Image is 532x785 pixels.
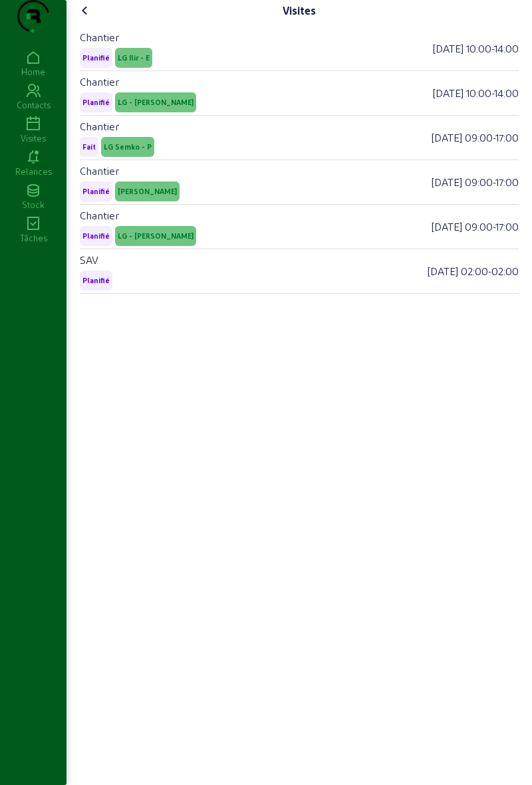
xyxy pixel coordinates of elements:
[80,31,119,43] cam-list-title: Chantier
[428,263,458,279] span: [DATE]
[82,231,110,241] span: Planifié
[495,175,519,188] span: 17:00
[118,187,177,196] span: [PERSON_NAME]
[465,220,493,233] span: 09:00
[465,175,493,188] span: 09:00
[82,187,110,196] span: Planifié
[461,263,519,279] span: -
[283,3,316,19] div: Visites
[461,265,488,277] span: 02:00
[82,53,110,62] span: Planifié
[466,85,519,101] span: -
[494,42,519,55] span: 14:00
[82,142,96,152] span: Fait
[80,253,98,266] cam-list-title: SAV
[82,98,110,107] span: Planifié
[82,276,110,285] span: Planifié
[495,220,519,233] span: 17:00
[80,75,119,88] cam-list-title: Chantier
[104,142,152,152] span: LG Semko - P
[80,209,119,221] cam-list-title: Chantier
[118,231,194,241] span: LG - [PERSON_NAME]
[118,98,194,107] span: LG - [PERSON_NAME]
[494,86,519,99] span: 14:00
[465,219,519,235] span: -
[466,41,519,56] span: -
[465,131,493,144] span: 09:00
[466,86,491,99] span: 10:00
[491,265,519,277] span: 02:00
[465,174,519,190] span: -
[433,41,464,56] span: [DATE]
[495,131,519,144] span: 17:00
[432,174,462,190] span: [DATE]
[466,42,491,55] span: 10:00
[118,53,150,62] span: LG Ilir - E
[465,130,519,146] span: -
[80,164,119,177] cam-list-title: Chantier
[80,120,119,132] cam-list-title: Chantier
[433,85,464,101] span: [DATE]
[432,219,462,235] span: [DATE]
[432,130,462,146] span: [DATE]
